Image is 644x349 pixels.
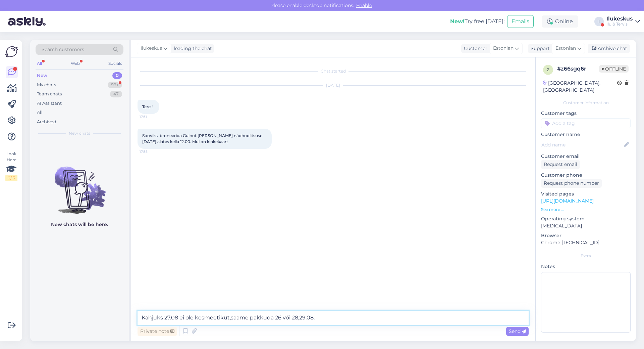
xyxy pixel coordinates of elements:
[5,175,17,181] div: 2 / 3
[142,104,153,109] span: Tere !
[541,131,631,138] p: Customer name
[541,222,631,229] p: [MEDICAL_DATA]
[37,72,47,79] div: New
[461,45,487,52] div: Customer
[37,119,56,125] div: Archived
[557,65,599,73] div: # z66sgq6r
[141,45,162,52] span: Ilukeskus
[541,141,623,148] input: Add name
[171,45,212,52] div: leading the chat
[542,15,578,28] div: Online
[541,232,631,239] p: Browser
[140,114,165,119] span: 17:31
[555,45,576,52] span: Estonian
[541,160,580,169] div: Request email
[509,328,526,334] span: Send
[541,263,631,270] p: Notes
[541,239,631,246] p: Chrome [TECHNICAL_ID]
[138,311,529,325] textarea: Kahjuks 27.08 ei ole kosmeetikut,saame pakkuda 26 või 28,29.08.
[541,215,631,222] p: Operating system
[450,17,504,26] div: Try free [DATE]:
[541,118,631,128] input: Add a tag
[493,45,514,52] span: Estonian
[541,153,631,160] p: Customer email
[541,198,594,204] a: [URL][DOMAIN_NAME]
[541,207,631,213] p: See more ...
[588,44,630,53] div: Archive chat
[528,45,550,52] div: Support
[507,15,534,28] button: Emails
[36,59,43,68] div: All
[112,72,122,79] div: 0
[606,21,633,27] div: Ilu & Tervis
[142,133,263,144] span: Sooviks broneerida Guinot [PERSON_NAME] näohoolitsuse [DATE] alates kella 12.00. Mul on kinkekaart
[30,155,129,215] img: No chats
[5,45,18,58] img: Askly Logo
[37,91,62,97] div: Team chats
[37,82,56,88] div: My chats
[138,68,529,74] div: Chat started
[541,110,631,117] p: Customer tags
[606,16,640,27] a: IlukeskusIlu & Tervis
[37,109,43,116] div: All
[541,190,631,198] p: Visited pages
[110,91,122,97] div: 47
[69,130,90,136] span: New chats
[450,18,465,25] b: New!
[37,100,62,107] div: AI Assistant
[51,221,108,228] p: New chats will be here.
[543,80,617,94] div: [GEOGRAPHIC_DATA], [GEOGRAPHIC_DATA]
[606,16,633,21] div: Ilukeskus
[354,2,374,8] span: Enable
[5,151,17,181] div: Look Here
[541,172,631,179] p: Customer phone
[599,65,629,73] span: Offline
[541,100,631,106] div: Customer information
[547,67,549,72] span: z
[140,149,165,154] span: 17:35
[42,46,84,53] span: Search customers
[138,327,177,336] div: Private note
[108,82,122,88] div: 99+
[594,17,604,26] div: I
[107,59,123,68] div: Socials
[541,179,602,188] div: Request phone number
[541,253,631,259] div: Extra
[138,82,529,88] div: [DATE]
[69,59,81,68] div: Web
